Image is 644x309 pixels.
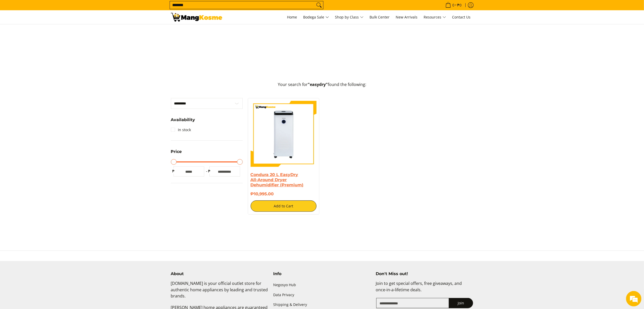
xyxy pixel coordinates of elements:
a: New Arrivals [393,10,420,24]
a: Home [285,10,300,24]
span: Price [171,150,182,154]
span: ₱ [171,169,176,174]
summary: Open [171,150,182,158]
span: Contact Us [452,15,471,20]
a: Shop by Class [333,10,366,24]
h4: Info [273,271,371,276]
a: In stock [171,126,191,134]
a: Contact Us [450,10,473,24]
span: • [444,2,463,8]
button: Join [449,298,473,308]
p: [DOMAIN_NAME] is your official outlet store for authentic home appliances by leading and trusted ... [171,280,268,304]
span: ₱0 [457,3,463,7]
img: Search: 1 result found for &quot;easydry&quot; | Mang Kosme [171,13,222,22]
span: Bodega Sale [303,14,329,21]
span: New Arrivals [396,15,418,20]
span: 0 [452,3,455,7]
span: Home [287,15,297,20]
h4: About [171,271,268,276]
a: Bodega Sale [301,10,332,24]
p: Your search for found the following: [171,81,473,93]
h6: ₱10,995.00 [251,191,317,197]
span: Availability [171,118,195,122]
span: Bulk Center [370,15,390,20]
span: ₱ [207,169,212,174]
a: Data Privacy [273,290,371,300]
strong: "easydry" [308,82,328,87]
a: Bulk Center [367,10,392,24]
span: Shop by Class [335,14,364,21]
button: Add to Cart [251,200,317,212]
button: Search [315,1,323,9]
img: https://mangkosme.com/products/condura-20-l-easydry-all-around-dryer-dehumidifier-premium [251,101,317,167]
summary: Open [171,118,195,126]
a: Negosyo Hub [273,280,371,290]
h4: Don't Miss out! [376,271,473,276]
nav: Main Menu [227,10,473,24]
a: Condura 20 L EasyDry All-Around Dryer Dehumidifier (Premium) [251,172,304,187]
p: Join to get special offers, free giveaways, and once-in-a-lifetime deals. [376,280,473,298]
a: Resources [421,10,449,24]
span: Resources [424,14,446,21]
